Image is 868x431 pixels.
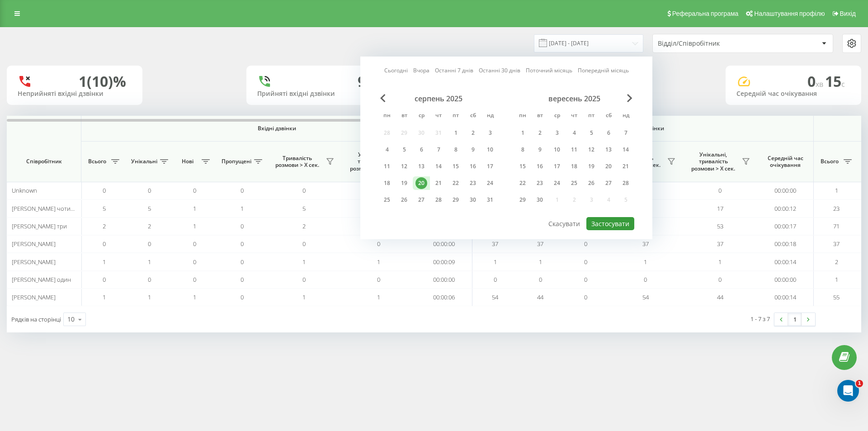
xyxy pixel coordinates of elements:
[464,176,481,190] div: сб 23 серп 2025 р.
[103,258,106,266] span: 1
[450,161,462,172] div: 15
[757,253,814,270] td: 00:00:14
[271,155,323,169] span: Тривалість розмови > Х сек.
[602,109,615,123] abbr: субота
[620,177,632,189] div: 28
[600,176,617,190] div: сб 27 вер 2025 р.
[757,271,814,289] td: 00:00:00
[398,177,410,189] div: 19
[807,71,825,91] span: 0
[447,143,464,156] div: пт 8 серп 2025 р.
[627,94,632,102] span: Next Month
[12,204,78,213] span: [PERSON_NAME] чотири
[484,127,496,139] div: 3
[833,240,840,248] span: 37
[381,194,393,206] div: 25
[617,176,634,190] div: нд 28 вер 2025 р.
[568,127,580,139] div: 4
[67,315,75,324] div: 10
[514,176,531,190] div: пн 22 вер 2025 р.
[534,177,546,189] div: 23
[757,199,814,217] td: 00:00:12
[302,222,306,230] span: 2
[617,126,634,140] div: нд 7 вер 2025 р.
[378,94,499,103] div: серпень 2025
[718,258,722,266] span: 1
[718,275,722,284] span: 0
[583,143,600,156] div: пт 12 вер 2025 р.
[517,161,528,172] div: 15
[757,182,814,199] td: 00:00:00
[14,158,73,165] span: Співробітник
[464,160,481,173] div: сб 16 серп 2025 р.
[241,293,244,301] span: 0
[148,240,151,248] span: 0
[433,177,444,189] div: 21
[12,293,56,301] span: [PERSON_NAME]
[396,160,413,173] div: вт 12 серп 2025 р.
[432,109,445,123] abbr: четвер
[105,125,448,132] span: Вхідні дзвінки
[397,109,411,123] abbr: вівторок
[516,109,529,123] abbr: понеділок
[833,222,840,230] span: 71
[464,193,481,207] div: сб 30 серп 2025 р.
[193,204,196,213] span: 1
[585,144,597,156] div: 12
[764,155,807,169] span: Середній час очікування
[415,109,428,123] abbr: середа
[384,66,408,75] a: Сьогодні
[600,160,617,173] div: сб 20 вер 2025 р.
[433,144,444,156] div: 7
[413,193,430,207] div: ср 27 серп 2025 р.
[435,66,473,75] a: Останні 7 днів
[578,66,629,75] a: Попередній місяць
[484,144,496,156] div: 10
[531,193,548,207] div: вт 30 вер 2025 р.
[12,240,56,248] span: [PERSON_NAME]
[583,160,600,173] div: пт 19 вер 2025 р.
[378,160,396,173] div: пн 11 серп 2025 р.
[644,275,647,284] span: 0
[835,258,838,266] span: 2
[603,144,614,156] div: 13
[302,240,306,248] span: 0
[481,176,499,190] div: нд 24 серп 2025 р.
[841,79,845,89] span: c
[302,275,306,284] span: 0
[378,176,396,190] div: пн 18 серп 2025 р.
[131,158,157,165] span: Унікальні
[483,109,497,123] abbr: неділя
[757,289,814,306] td: 00:00:14
[377,240,380,248] span: 0
[835,186,838,194] span: 1
[533,109,547,123] abbr: вівторок
[415,144,427,156] div: 6
[517,144,528,156] div: 8
[450,127,462,139] div: 1
[302,258,306,266] span: 1
[531,176,548,190] div: вт 23 вер 2025 р.
[430,176,447,190] div: чт 21 серп 2025 р.
[148,293,151,301] span: 1
[754,10,825,17] span: Налаштування профілю
[539,258,542,266] span: 1
[257,90,371,98] div: Прийняті вхідні дзвінки
[415,177,427,189] div: 20
[568,177,580,189] div: 25
[18,90,132,98] div: Неприйняті вхідні дзвінки
[526,66,572,75] a: Поточний місяць
[413,176,430,190] div: ср 20 серп 2025 р.
[551,127,563,139] div: 3
[514,94,634,103] div: вересень 2025
[302,186,306,194] span: 0
[620,127,632,139] div: 7
[447,160,464,173] div: пт 15 серп 2025 р.
[11,315,61,323] span: Рядків на сторінці
[346,151,398,172] span: Унікальні, тривалість розмови > Х сек.
[816,79,825,89] span: хв
[539,275,542,284] span: 0
[193,186,196,194] span: 0
[377,275,380,284] span: 0
[12,275,71,284] span: [PERSON_NAME] один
